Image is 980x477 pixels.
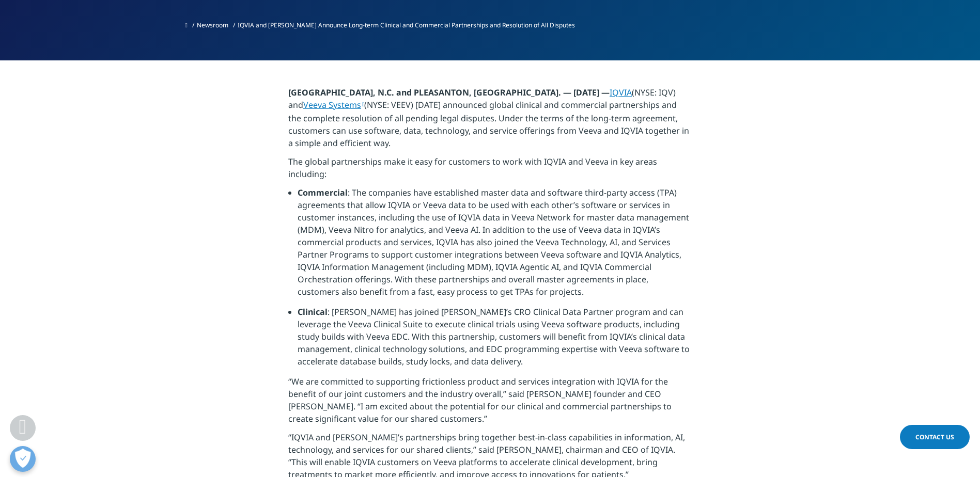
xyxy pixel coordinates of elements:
span: Contact Us [915,433,954,441]
strong: [GEOGRAPHIC_DATA], N.C. and PLEASANTON, [GEOGRAPHIC_DATA]. — [DATE] — [288,87,610,98]
a: Contact Us [900,425,970,449]
p: “We are committed to supporting frictionless product and services integration with IQVIA for the ... [288,375,692,431]
li: : [PERSON_NAME] has joined [PERSON_NAME]’s CRO Clinical Data Partner program and can leverage the... [298,306,692,375]
a: IQVIA [610,87,632,98]
p: (NYSE: IQV) and (NYSE: VEEV) [DATE] announced global clinical and commercial partnerships and the... [288,86,692,155]
p: The global partnerships make it easy for customers to work with IQVIA and Veeva in key areas incl... [288,155,692,186]
span: IQVIA and [PERSON_NAME] Announce Long-term Clinical and Commercial Partnerships and Resolution of... [238,21,575,29]
li: : The companies have established master data and software third-party access (TPA) agreements tha... [298,186,692,306]
a: Newsroom [197,21,228,29]
strong: Clinical [298,306,328,317]
strong: Commercial [298,187,348,198]
button: Open Preferences [10,446,36,472]
a: Veeva Systems [303,99,364,110]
